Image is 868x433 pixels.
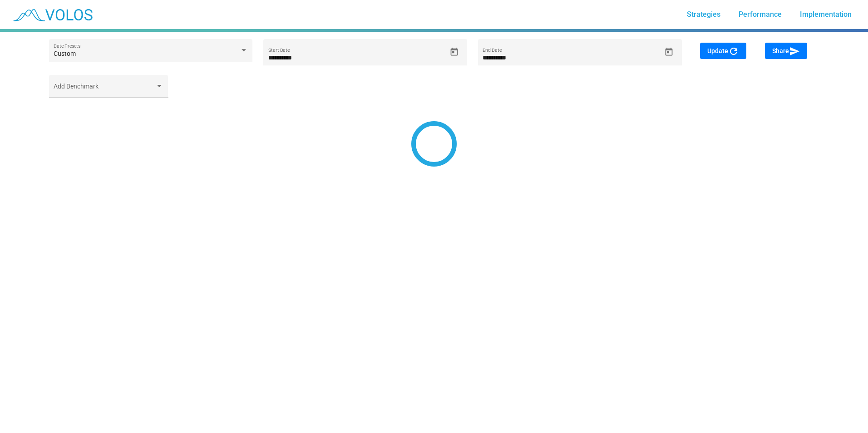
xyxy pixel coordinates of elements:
button: Open calendar [446,44,462,60]
mat-icon: send [789,46,800,57]
span: Custom [54,50,76,57]
a: Strategies [680,6,728,23]
span: Strategies [687,10,720,19]
button: Update [700,43,746,59]
button: Share [765,43,807,59]
span: Share [772,47,800,54]
span: Update [707,47,739,54]
mat-icon: refresh [728,46,739,57]
button: Open calendar [661,44,677,60]
a: Performance [731,6,789,23]
a: Implementation [793,6,859,23]
span: Performance [739,10,782,19]
span: Implementation [800,10,852,19]
img: blue_transparent.png [7,3,97,26]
